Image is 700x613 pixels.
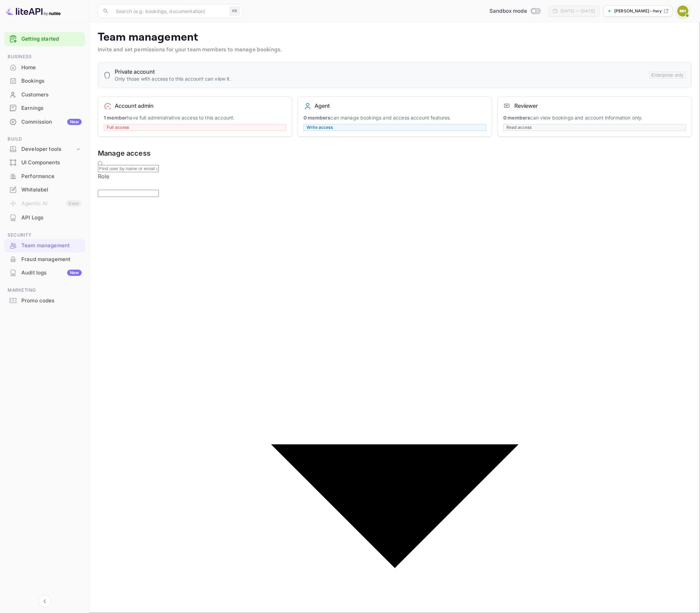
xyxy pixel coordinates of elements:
[4,211,85,225] div: API Logs
[4,88,85,101] a: Customers
[4,74,85,88] div: Bookings
[21,145,75,153] div: Developer tools
[21,269,82,277] div: Audit logs
[4,294,85,307] a: Promo codes
[4,32,85,46] div: Getting started
[115,68,231,75] h6: Private account
[315,102,330,109] h6: Agent
[67,270,82,276] div: New
[4,74,85,87] a: Bookings
[98,31,692,44] p: Team management
[21,214,82,222] div: API Logs
[514,102,538,109] h6: Reviewer
[4,156,85,169] div: UI Components
[98,165,159,172] input: Find user by name or email address
[115,75,231,82] p: Only those with access to this account can view it.
[4,135,85,143] span: Build
[4,61,85,74] a: Home
[6,6,61,17] img: LiteAPI logo
[4,170,85,183] a: Performance
[504,125,535,130] span: Read access
[4,183,85,197] div: Whitelabel
[304,125,336,130] span: Write access
[4,102,85,115] div: Earnings
[229,7,240,15] div: ⌘K
[503,115,530,121] strong: 0 members
[104,115,127,121] strong: 1 member
[677,6,688,17] img: Mathias Haugsbø
[4,287,85,294] span: Marketing
[104,114,286,121] p: have full administrative access to this account.
[98,148,692,158] h5: Manage access
[4,231,85,239] span: Security
[21,104,82,112] div: Earnings
[98,46,692,54] p: Invite and set permissions for your team members to manage bookings.
[4,143,85,155] div: Developer tools
[21,64,82,72] div: Home
[4,253,85,266] a: Fraud management
[39,595,51,607] button: Collapse navigation
[4,88,85,102] div: Customers
[490,7,527,15] span: Sandbox mode
[21,77,82,85] div: Bookings
[67,119,82,125] div: New
[21,35,82,43] a: Getting started
[4,115,85,129] div: CommissionNew
[21,242,82,250] div: Team management
[4,266,85,280] div: Audit logsNew
[4,239,85,252] div: Team management
[21,186,82,194] div: Whitelabel
[4,61,85,74] div: Home
[4,53,85,61] span: Business
[4,102,85,114] a: Earnings
[649,72,686,79] button: Enterprise only
[104,125,132,130] span: Full access
[21,173,82,180] div: Performance
[98,173,110,180] label: Role
[303,114,486,121] p: can manage bookings and access account features.
[112,4,227,18] input: Search (e.g. bookings, documentation)
[21,297,82,305] div: Promo codes
[560,8,595,14] div: [DATE] — [DATE]
[21,91,82,99] div: Customers
[4,170,85,183] div: Performance
[115,102,154,109] h6: Account admin
[4,266,85,279] a: Audit logsNew
[4,239,85,252] a: Team management
[4,294,85,308] div: Promo codes
[21,159,82,167] div: UI Components
[4,183,85,196] a: Whitelabel
[487,7,543,15] div: Switch to Production mode
[21,256,82,263] div: Fraud management
[503,114,686,121] p: can view bookings and account information only.
[614,8,662,14] p: [PERSON_NAME]--hwyvo....
[21,118,82,126] div: Commission
[303,115,330,121] strong: 0 members
[4,211,85,224] a: API Logs
[4,115,85,128] a: CommissionNew
[4,156,85,169] a: UI Components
